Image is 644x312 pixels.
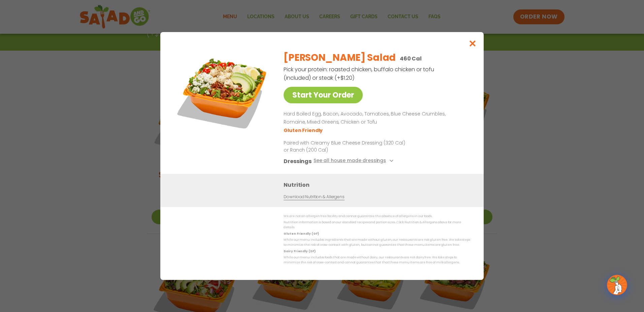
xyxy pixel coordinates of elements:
h3: Dressings [284,157,312,165]
button: See all house made dressings [314,157,395,165]
a: Start Your Order [284,87,363,103]
p: We are not an allergen free facility and cannot guarantee the absence of allergens in our foods. [284,214,470,219]
h2: [PERSON_NAME] Salad [284,51,396,65]
p: Pick your protein: roasted chicken, buffalo chicken or tofu (included) or steak (+$1.20) [284,65,435,82]
strong: Gluten Friendly (GF) [284,232,319,236]
button: Close modal [462,32,484,55]
p: While our menu includes ingredients that are made without gluten, our restaurants are not gluten ... [284,237,470,248]
h3: Nutrition [284,181,474,189]
p: Nutrition information is based on our standard recipes and portion sizes. Click Nutrition & Aller... [284,220,470,230]
p: Paired with Creamy Blue Cheese Dressing (320 Cal) or Ranch (200 Cal) [284,139,408,154]
li: Gluten Friendly [284,127,324,134]
img: wpChatIcon [608,276,626,294]
p: Hard Boiled Egg, Bacon, Avocado, Tomatoes, Blue Cheese Crumbles, Romaine, Mixed Greens, Chicken o... [284,110,468,126]
p: While our menu includes foods that are made without dairy, our restaurants are not dairy free. We... [284,255,470,265]
a: Download Nutrition & Allergens [284,194,344,200]
p: 460 Cal [400,54,422,63]
strong: Dairy Friendly (DF) [284,249,315,253]
img: Featured product photo for Cobb Salad [175,46,270,140]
